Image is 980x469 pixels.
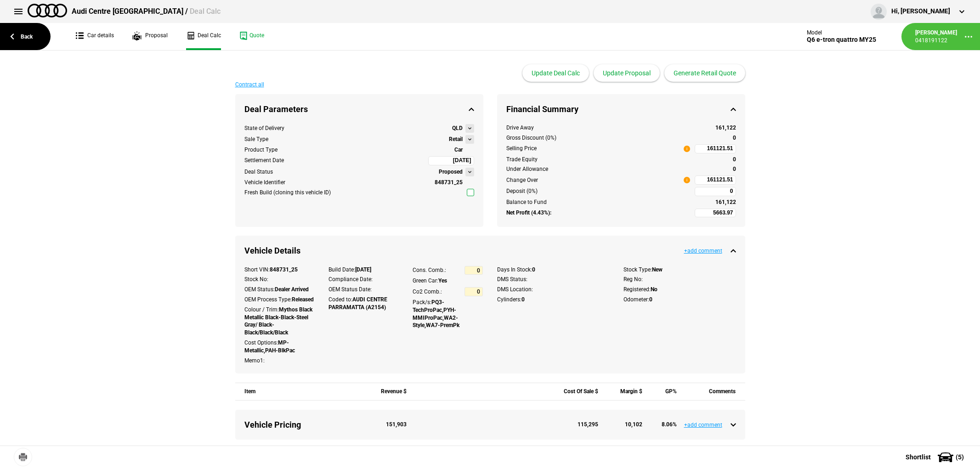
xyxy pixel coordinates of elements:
div: DMS Status: [497,276,610,283]
div: Days In Stock: [497,266,610,274]
button: Contract all [235,82,264,87]
strong: 161,122 [715,124,736,131]
strong: Dealer Arrived [275,286,309,293]
strong: Car [454,147,463,153]
strong: Proposed [439,168,463,176]
strong: PQ3-TechProPac,PYH-MMIProPac,WA2-Style,WA7-PremPk [413,299,459,328]
span: i [684,146,690,152]
div: Compliance Date: [329,276,399,283]
strong: [DATE] [355,266,371,273]
div: Settlement Date [244,157,284,164]
strong: 0 [532,266,535,273]
div: Cylinders: [497,296,610,304]
span: ( 5 ) [956,454,964,460]
div: Model [807,29,876,36]
div: Product Type [244,146,278,154]
div: 0418191122 [915,37,957,45]
div: Co2 Comb.: [413,288,442,296]
input: 0 [465,266,483,275]
strong: 848731_25 [270,266,298,273]
div: Cost Of Sale $ [559,383,598,400]
div: Registered: [623,286,736,294]
span: i [684,177,690,183]
div: DMS Location: [497,286,610,294]
div: Margin $ [608,383,642,400]
div: Memo1: [244,357,315,365]
div: Sale Type [244,136,268,143]
div: Audi Centre [GEOGRAPHIC_DATA] / [72,6,221,17]
div: Stock Type: [623,266,736,274]
div: Under Allowance [506,165,690,173]
span: Shortlist [906,454,931,460]
strong: Retail [449,136,463,143]
a: Quote [239,23,264,50]
input: 161121.51 [695,175,736,185]
button: Shortlist(5) [892,446,980,469]
div: Item [244,383,363,400]
span: Deal Calc [190,7,221,16]
div: 8.06 % [652,421,677,429]
input: 161121.51 [695,144,736,153]
a: Car details [76,23,114,50]
div: Green Car: [413,277,483,285]
div: Cost Options: [244,339,315,355]
div: Drive Away [506,124,690,132]
img: audi.png [28,4,67,17]
div: Vehicle Pricing [244,419,363,430]
div: Deal Status [244,168,273,176]
div: Colour / Trim: [244,306,315,337]
strong: Yes [438,277,447,284]
a: Proposal [132,23,168,50]
div: Revenue $ [372,383,407,400]
button: +add comment [684,248,722,254]
input: 0 [465,287,483,296]
div: Q6 e-tron quattro MY25 [807,36,876,44]
div: Pack/s: [413,299,483,329]
div: OEM Status: [244,286,315,294]
div: Comments [686,383,736,400]
div: Build Date: [329,266,399,274]
input: 28/08/2025 [428,156,474,165]
strong: MP-Metallic,PAH-BlkPac [244,339,295,354]
div: Deal Parameters [235,94,483,124]
a: [PERSON_NAME]0418191122 [915,29,957,45]
div: Financial Summary [497,94,745,124]
button: Generate Retail Quote [664,64,745,82]
div: Odometer: [623,296,736,304]
strong: 848731_25 [435,179,463,186]
div: Fresh Build (cloning this vehicle ID) [244,189,331,197]
strong: 161,122 [715,199,736,205]
div: OEM Status Date: [329,286,399,294]
strong: 10,102 [625,421,642,428]
button: Update Deal Calc [522,64,589,82]
strong: 115,295 [578,421,598,428]
div: Deposit (0%) [506,187,690,195]
strong: 0 [733,156,736,163]
strong: 0 [521,296,525,303]
button: +add comment [684,422,722,428]
button: Update Proposal [594,64,660,82]
div: GP% [652,383,677,400]
div: Selling Price [506,145,537,153]
input: 5663.97 [695,209,736,218]
div: Change Over [506,176,538,184]
div: Hi, [PERSON_NAME] [891,7,950,16]
strong: QLD [452,124,463,132]
div: Short VIN: [244,266,315,274]
strong: AUDI CENTRE PARRAMATTA (A2154) [329,296,387,311]
a: Deal Calc [186,23,221,50]
div: State of Delivery [244,124,284,132]
button: ... [957,25,980,48]
strong: Released [292,296,314,303]
div: Reg No: [623,276,736,283]
strong: No [651,286,657,293]
strong: 0 [649,296,652,303]
strong: New [652,266,663,273]
strong: Mythos Black Metallic Black-Black-Steel Gray/ Black-Black/Black/Black [244,306,312,336]
strong: 0 [733,135,736,141]
div: Vehicle Identifier [244,179,285,186]
strong: 0 [733,166,736,172]
input: 0 [695,187,736,196]
div: OEM Process Type: [244,296,315,304]
div: Balance to Fund [506,198,690,206]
